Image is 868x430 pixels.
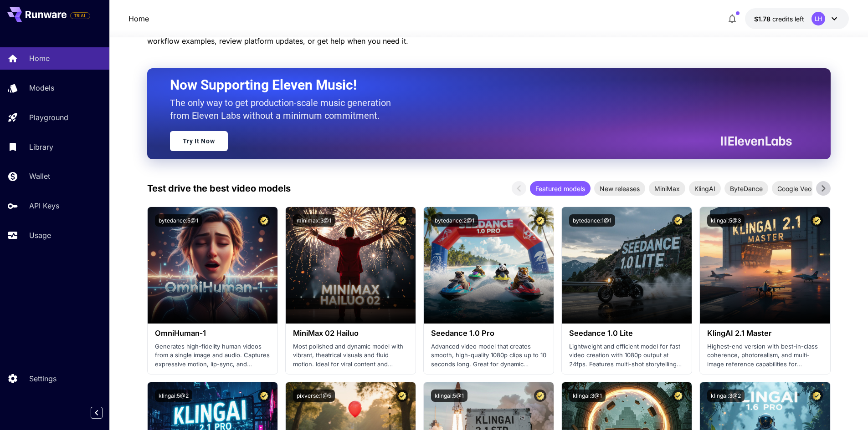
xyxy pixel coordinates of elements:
[754,15,772,23] span: $1.78
[98,405,109,421] div: Collapse sidebar
[258,214,270,227] button: Certified Model – Vetted for best performance and includes a commercial license.
[569,390,606,402] button: klingai:3@1
[700,207,830,324] img: alt
[707,390,745,402] button: klingai:3@2
[29,230,51,241] p: Usage
[170,131,228,151] a: Try It Now
[707,214,745,227] button: klingai:5@3
[569,342,684,369] p: Lightweight and efficient model for fast video creation with 1080p output at 24fps. Features mult...
[530,184,591,193] span: Featured models
[293,214,335,227] button: minimax:3@1
[170,96,398,122] p: The only way to get production-scale music generation from Eleven Labs without a minimum commitment.
[286,207,416,324] img: alt
[724,181,768,196] div: ByteDance
[534,390,546,402] button: Certified Model – Vetted for best performance and includes a commercial license.
[594,181,645,196] div: New releases
[431,329,546,338] h3: Seedance 1.0 Pro
[70,10,90,21] span: Add your payment card to enable full platform functionality.
[431,342,546,369] p: Advanced video model that creates smooth, high-quality 1080p clips up to 10 seconds long. Great f...
[724,184,768,193] span: ByteDance
[29,200,59,211] p: API Keys
[811,214,823,227] button: Certified Model – Vetted for best performance and includes a commercial license.
[128,13,149,24] a: Home
[29,171,50,182] p: Wallet
[128,13,149,24] nav: breadcrumb
[689,184,721,193] span: KlingAI
[707,342,822,369] p: Highest-end version with best-in-class coherence, photorealism, and multi-image reference capabil...
[29,53,50,64] p: Home
[772,15,804,23] span: credits left
[147,182,291,195] p: Test drive the best video models
[155,329,270,338] h3: OmniHuman‑1
[530,181,591,196] div: Featured models
[569,214,615,227] button: bytedance:1@1
[689,181,721,196] div: KlingAI
[29,112,68,123] p: Playground
[569,329,684,338] h3: Seedance 1.0 Lite
[534,214,546,227] button: Certified Model – Vetted for best performance and includes a commercial license.
[649,184,685,193] span: MiniMax
[91,407,103,419] button: Collapse sidebar
[155,214,202,227] button: bytedance:5@1
[170,76,785,94] h2: Now Supporting Eleven Music!
[707,329,822,338] h3: KlingAI 2.1 Master
[293,342,408,369] p: Most polished and dynamic model with vibrant, theatrical visuals and fluid motion. Ideal for vira...
[155,342,270,369] p: Generates high-fidelity human videos from a single image and audio. Captures expressive motion, l...
[649,181,685,196] div: MiniMax
[811,390,823,402] button: Certified Model – Vetted for best performance and includes a commercial license.
[258,390,270,402] button: Certified Model – Vetted for best performance and includes a commercial license.
[29,82,54,93] p: Models
[431,390,467,402] button: klingai:5@1
[293,329,408,338] h3: MiniMax 02 Hailuo
[754,14,804,24] div: $1.7846
[562,207,692,324] img: alt
[71,12,90,19] span: TRIAL
[148,207,277,324] img: alt
[29,142,53,152] p: Library
[745,8,849,29] button: $1.7846LH
[772,184,817,193] span: Google Veo
[424,207,554,324] img: alt
[396,214,408,227] button: Certified Model – Vetted for best performance and includes a commercial license.
[672,390,684,402] button: Certified Model – Vetted for best performance and includes a commercial license.
[431,214,478,227] button: bytedance:2@1
[772,181,817,196] div: Google Veo
[672,214,684,227] button: Certified Model – Vetted for best performance and includes a commercial license.
[293,390,335,402] button: pixverse:1@5
[155,390,192,402] button: klingai:5@2
[812,12,825,25] div: LH
[396,390,408,402] button: Certified Model – Vetted for best performance and includes a commercial license.
[594,184,645,193] span: New releases
[29,373,56,384] p: Settings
